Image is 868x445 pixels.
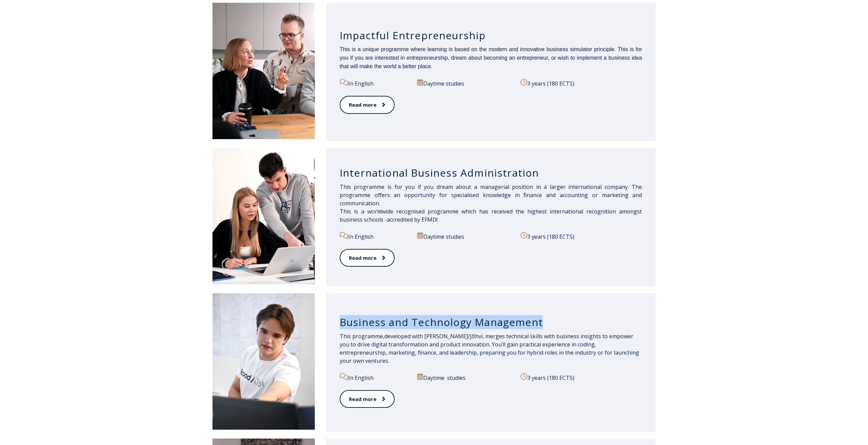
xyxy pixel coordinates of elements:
[340,46,642,69] span: This is a unique programme where learning is based on the modern and innovative business simulato...
[387,216,437,223] a: accredited by EFMD
[520,232,642,241] p: 3 years (180 ECTS)
[340,96,395,114] a: Read more
[520,373,642,382] p: 3 years (180 ECTS)
[340,79,410,88] p: In English
[340,166,642,179] h3: International Business Administration
[417,79,513,88] p: Daytime studies
[340,183,642,223] span: This programme is for you if you dream about a managerial position in a larger international comp...
[340,232,410,241] p: In English
[417,232,513,241] p: Daytime studies
[212,293,315,430] img: Business and Technology Management
[417,373,513,382] p: Daytime studies
[340,316,642,329] h3: Business and Technology Management
[212,3,315,139] img: Impactful Entrepreneurship
[340,332,642,365] p: developed with [PERSON_NAME]/Jõhvi, merges technical skills with business insights to empower you...
[340,332,384,340] span: This programme,
[212,148,315,284] img: International Business Administration
[340,390,395,408] a: Read more
[340,29,642,42] h3: Impactful Entrepreneurship
[520,79,642,88] p: 3 years (180 ECTS)
[340,249,395,267] a: Read more
[340,373,410,382] p: In English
